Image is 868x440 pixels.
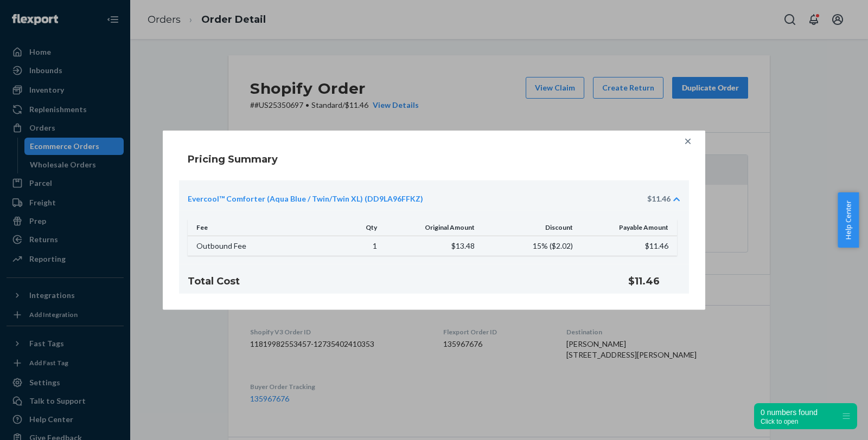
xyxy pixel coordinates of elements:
td: 15% ( $2.02 ) [481,236,579,256]
td: Outbound Fee [188,236,335,256]
h4: Pricing Summary [188,152,278,166]
th: Original Amount [384,219,481,236]
th: Payable Amount [579,219,677,236]
div: $11.46 [647,193,671,204]
th: Qty [335,219,384,236]
h4: Total Cost [188,274,602,288]
a: Evercool™ Comforter (Aqua Blue / Twin/Twin XL) (DD9LA96FFKZ) [188,193,423,204]
th: Discount [481,219,579,236]
th: Fee [188,219,335,236]
td: $13.48 [384,236,481,256]
td: $11.46 [579,236,677,256]
h4: $11.46 [628,274,680,288]
td: 1 [335,236,384,256]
